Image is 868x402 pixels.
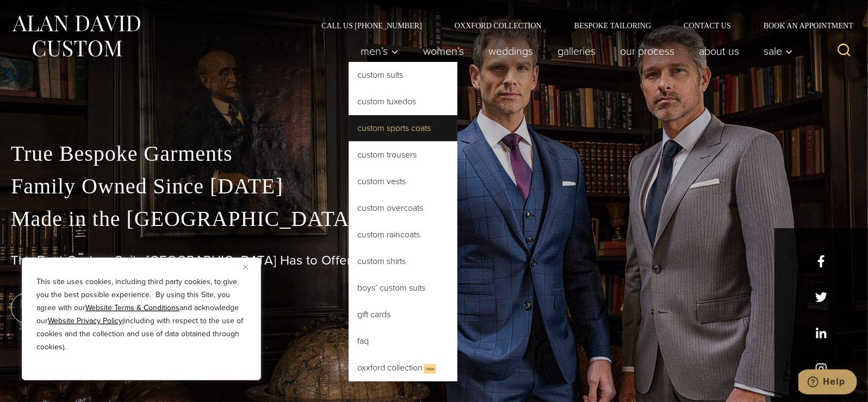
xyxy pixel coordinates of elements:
a: Website Privacy Policy [48,315,122,326]
button: View Search Form [831,38,857,64]
a: Contact Us [667,22,747,29]
a: Galleries [545,40,608,62]
a: Oxxford Collection [438,22,558,29]
a: Custom Suits [349,62,457,88]
img: Alan David Custom [11,12,141,60]
img: Close [243,265,248,269]
a: Custom Shirts [349,248,457,274]
nav: Secondary Navigation [305,22,857,29]
p: This site uses cookies, including third party cookies, to give you the best possible experience. ... [36,275,246,354]
a: Gift Cards [349,301,457,328]
a: Custom Sports Coats [349,115,457,141]
a: Women’s [411,40,476,62]
a: Call Us [PHONE_NUMBER] [305,22,438,29]
a: Custom Trousers [349,142,457,168]
a: Custom Raincoats [349,222,457,248]
a: Bespoke Tailoring [558,22,667,29]
a: Boys’ Custom Suits [349,275,457,301]
a: Custom Overcoats [349,195,457,221]
a: Custom Tuxedos [349,89,457,115]
button: Close [243,260,256,273]
h1: The Best Custom Suits [GEOGRAPHIC_DATA] Has to Offer [11,253,857,268]
button: Men’s sub menu toggle [349,40,411,62]
a: weddings [476,40,545,62]
nav: Primary Navigation [349,40,799,62]
a: Custom Vests [349,168,457,194]
p: True Bespoke Garments Family Owned Since [DATE] Made in the [GEOGRAPHIC_DATA] [11,137,857,235]
button: Sale sub menu toggle [752,40,799,62]
span: New [424,364,436,374]
a: FAQ [349,328,457,354]
a: Website Terms & Conditions [85,302,179,313]
iframe: Opens a widget where you can chat to one of our agents [798,369,857,397]
a: book an appointment [11,293,163,323]
a: Oxxford CollectionNew [349,355,457,381]
a: About Us [687,40,752,62]
a: Our Process [608,40,687,62]
a: Book an Appointment [747,22,857,29]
